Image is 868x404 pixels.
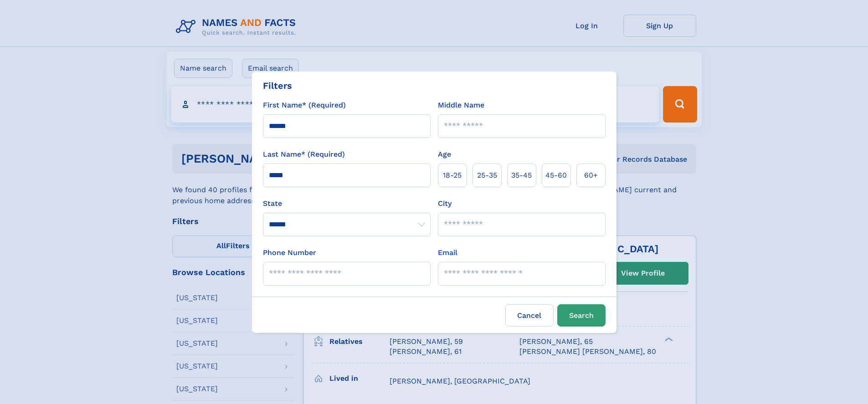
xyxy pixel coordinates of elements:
button: Search [557,304,606,327]
span: 45‑60 [545,170,567,181]
label: Age [438,149,451,160]
label: City [438,198,452,209]
div: Filters [263,79,292,92]
span: 35‑45 [511,170,532,181]
span: 18‑25 [443,170,462,181]
span: 25‑35 [477,170,497,181]
label: Phone Number [263,247,316,258]
span: 60+ [584,170,598,181]
label: Middle Name [438,100,484,111]
label: Email [438,247,457,258]
label: Cancel [505,304,554,327]
label: First Name* (Required) [263,100,346,111]
label: State [263,198,431,209]
label: Last Name* (Required) [263,149,345,160]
